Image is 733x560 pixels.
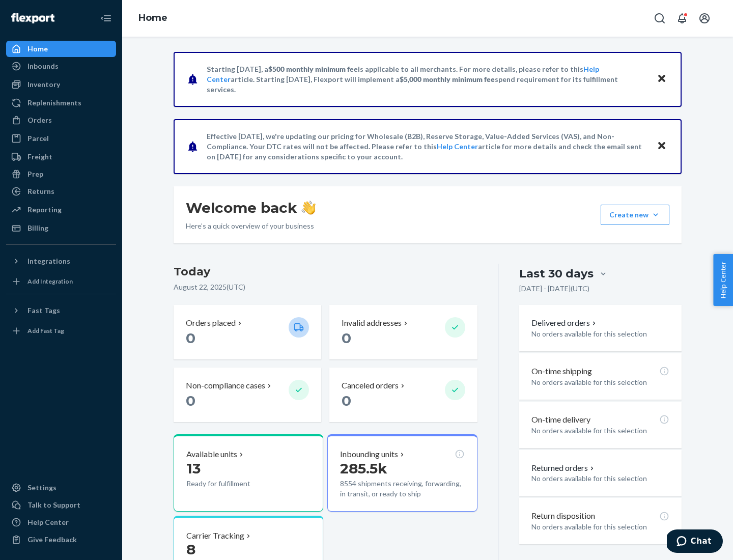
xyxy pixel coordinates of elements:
div: Reporting [27,205,62,215]
a: Add Fast Tag [6,323,116,339]
button: Create new [601,205,669,225]
button: Give Feedback [6,531,116,548]
button: Open account menu [694,8,715,29]
div: Replenishments [27,98,81,108]
button: Inbounding units285.5k8554 shipments receiving, forwarding, in transit, or ready to ship [327,434,477,512]
div: Inbounds [27,61,59,71]
button: Available units13Ready for fulfillment [174,434,323,512]
p: Ready for fulfillment [186,479,280,489]
div: Freight [27,152,52,162]
a: Home [6,41,116,57]
a: Prep [6,166,116,182]
h1: Welcome back [186,199,316,217]
p: Starting [DATE], a is applicable to all merchants. For more details, please refer to this article... [207,64,647,95]
a: Settings [6,480,116,496]
button: Fast Tags [6,302,116,319]
span: $500 monthly minimum fee [268,65,358,73]
div: Give Feedback [27,535,77,545]
p: Here’s a quick overview of your business [186,221,316,231]
div: Last 30 days [519,266,594,282]
p: Orders placed [186,317,236,329]
h3: Today [174,264,477,280]
a: Billing [6,220,116,236]
p: No orders available for this selection [531,522,669,532]
a: Help Center [6,514,116,530]
span: $5,000 monthly minimum fee [400,75,495,83]
a: Returns [6,183,116,200]
button: Canceled orders 0 [329,368,477,422]
button: Delivered orders [531,317,598,329]
span: 0 [342,392,351,409]
p: August 22, 2025 ( UTC ) [174,282,477,292]
button: Close [655,72,668,87]
p: Inbounding units [340,449,398,460]
span: 0 [186,392,195,409]
button: Invalid addresses 0 [329,305,477,359]
p: No orders available for this selection [531,473,669,484]
iframe: Opens a widget where you can chat to one of our agents [667,529,723,555]
button: Talk to Support [6,497,116,513]
div: Parcel [27,133,49,144]
div: Settings [27,483,57,493]
p: Carrier Tracking [186,530,244,542]
p: [DATE] - [DATE] ( UTC ) [519,284,589,294]
span: 0 [186,329,195,347]
a: Replenishments [6,95,116,111]
span: 0 [342,329,351,347]
div: Home [27,44,48,54]
p: Return disposition [531,510,595,522]
button: Close [655,139,668,154]
p: Effective [DATE], we're updating our pricing for Wholesale (B2B), Reserve Storage, Value-Added Se... [207,131,647,162]
p: No orders available for this selection [531,377,669,387]
a: Help Center [437,142,478,151]
div: Integrations [27,256,70,266]
button: Returned orders [531,462,596,474]
div: Returns [27,186,54,197]
p: Invalid addresses [342,317,402,329]
button: Integrations [6,253,116,269]
button: Orders placed 0 [174,305,321,359]
p: Non-compliance cases [186,380,265,391]
p: On-time shipping [531,366,592,377]
a: Reporting [6,202,116,218]
div: Help Center [27,517,69,527]
div: Add Integration [27,277,73,286]
a: Parcel [6,130,116,147]
span: 8 [186,541,195,558]
div: Inventory [27,79,60,90]
div: Talk to Support [27,500,80,510]
div: Orders [27,115,52,125]
p: No orders available for this selection [531,329,669,339]
button: Open notifications [672,8,692,29]
span: 13 [186,460,201,477]
p: 8554 shipments receiving, forwarding, in transit, or ready to ship [340,479,464,499]
img: hand-wave emoji [301,201,316,215]
a: Inbounds [6,58,116,74]
span: 285.5k [340,460,387,477]
a: Inventory [6,76,116,93]
button: Close Navigation [96,8,116,29]
div: Billing [27,223,48,233]
p: Available units [186,449,237,460]
p: Canceled orders [342,380,399,391]
p: On-time delivery [531,414,590,426]
button: Help Center [713,254,733,306]
div: Add Fast Tag [27,326,64,335]
img: Flexport logo [11,13,54,23]
button: Non-compliance cases 0 [174,368,321,422]
ol: breadcrumbs [130,4,176,33]
a: Home [138,12,167,23]
a: Freight [6,149,116,165]
div: Prep [27,169,43,179]
div: Fast Tags [27,305,60,316]
a: Orders [6,112,116,128]
a: Add Integration [6,273,116,290]
p: No orders available for this selection [531,426,669,436]
button: Open Search Box [650,8,670,29]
